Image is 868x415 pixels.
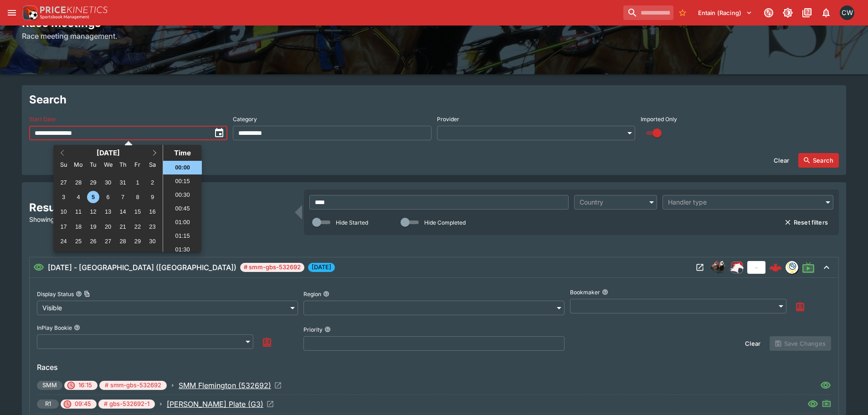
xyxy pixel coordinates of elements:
[57,205,70,218] div: Choose Sunday, November 10th, 2024
[117,205,129,218] div: Choose Thursday, November 14th, 2024
[259,334,275,351] button: Assign to Me
[623,5,673,20] input: search
[29,92,839,107] h2: Search
[29,115,56,123] p: Start Date
[102,159,114,171] div: Wednesday
[102,235,114,247] div: Choose Wednesday, November 27th, 2024
[117,159,129,171] div: Thursday
[693,260,707,275] button: Open Meeting
[179,380,282,391] a: Open Event
[102,220,114,233] div: Choose Wednesday, November 20th, 2024
[729,260,744,275] img: racing.png
[29,200,289,215] h2: Results
[37,362,831,373] h6: Races
[167,399,274,410] a: Open Event
[131,220,144,233] div: Choose Friday, November 22nd, 2024
[87,191,99,203] div: Choose Tuesday, November 5th, 2024
[146,191,159,203] div: Choose Saturday, November 9th, 2024
[37,290,74,298] p: Display Status
[693,5,758,20] button: Select Tenant
[72,235,85,247] div: Choose Monday, November 25th, 2024
[786,261,798,273] img: gbs.png
[211,125,227,141] button: toggle date time picker
[780,5,796,21] button: Toggle light/dark mode
[163,229,202,243] li: 01:15
[117,176,129,189] div: Choose Thursday, October 31st, 2024
[323,291,329,297] button: Region
[641,115,677,123] p: Imported Only
[40,400,56,409] span: R1
[57,159,70,171] div: Sunday
[69,400,97,409] span: 09:45
[233,115,257,123] p: Category
[4,5,20,21] button: open drawer
[131,191,144,203] div: Choose Friday, November 8th, 2024
[117,191,129,203] div: Choose Thursday, November 7th, 2024
[163,161,202,252] ul: Time
[87,205,99,218] div: Choose Tuesday, November 12th, 2024
[99,381,167,390] span: # smm-gbs-532692
[102,191,114,203] div: Choose Wednesday, November 6th, 2024
[570,288,600,296] p: Bookmaker
[76,291,82,297] button: Display StatusCopy To Clipboard
[57,176,70,189] div: Choose Sunday, October 27th, 2024
[802,261,815,274] svg: Live
[53,149,163,157] h2: [DATE]
[20,4,38,22] img: PriceKinetics Logo
[37,381,62,390] span: SMM
[146,235,159,247] div: Choose Saturday, November 30th, 2024
[179,380,271,391] p: SMM Flemington (532692)
[146,176,159,189] div: Choose Saturday, November 2nd, 2024
[711,260,725,275] img: horse_racing.png
[102,176,114,189] div: Choose Wednesday, October 30th, 2024
[87,220,99,233] div: Choose Tuesday, November 19th, 2024
[729,260,744,275] div: ParallelRacing Handler
[74,324,80,331] button: InPlay Bookie
[163,243,202,256] li: 01:30
[72,191,85,203] div: Choose Monday, November 4th, 2024
[131,176,144,189] div: Choose Friday, November 1st, 2024
[165,149,199,157] div: Time
[57,220,70,233] div: Choose Sunday, November 17th, 2024
[72,205,85,218] div: Choose Monday, November 11th, 2024
[72,176,85,189] div: Choose Monday, October 28th, 2024
[84,291,90,297] button: Copy To Clipboard
[240,263,304,272] span: # smm-gbs-532692
[602,289,608,295] button: Bookmaker
[822,399,831,408] svg: Live
[798,153,839,168] button: Search
[779,215,833,230] button: Reset filters
[98,400,155,409] span: # gbs-532692-1
[146,159,159,171] div: Saturday
[580,198,642,207] div: Country
[29,215,289,224] p: Showing 1 of 100 results
[760,5,777,21] button: Connected to PK
[48,262,236,273] h6: [DATE] - [GEOGRAPHIC_DATA] ([GEOGRAPHIC_DATA])
[668,198,819,207] div: Handler type
[57,191,70,203] div: Choose Sunday, November 3rd, 2024
[87,235,99,247] div: Choose Tuesday, November 26th, 2024
[117,220,129,233] div: Choose Thursday, November 21st, 2024
[837,3,857,23] button: Clint Wallis
[37,301,298,315] div: Visible
[769,261,782,274] img: logo-cerberus--red.svg
[786,261,798,274] div: gbsdatafreeway
[303,290,321,298] p: Region
[57,235,70,247] div: Choose Sunday, November 24th, 2024
[792,299,808,315] button: Assign to Me
[163,174,202,188] li: 00:15
[167,399,263,410] p: [PERSON_NAME] Plate (G3)
[807,399,818,410] svg: Visible
[40,15,89,19] img: Sportsbook Management
[163,215,202,229] li: 01:00
[799,5,815,21] button: Documentation
[40,6,108,13] img: PriceKinetics
[424,219,466,226] p: Hide Completed
[53,145,201,252] div: Choose Date and Time
[73,381,98,390] span: 16:15
[303,326,323,333] p: Priority
[56,175,159,249] div: Month November, 2024
[146,205,159,218] div: Choose Saturday, November 16th, 2024
[148,146,163,160] button: Next Month
[324,326,331,333] button: Priority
